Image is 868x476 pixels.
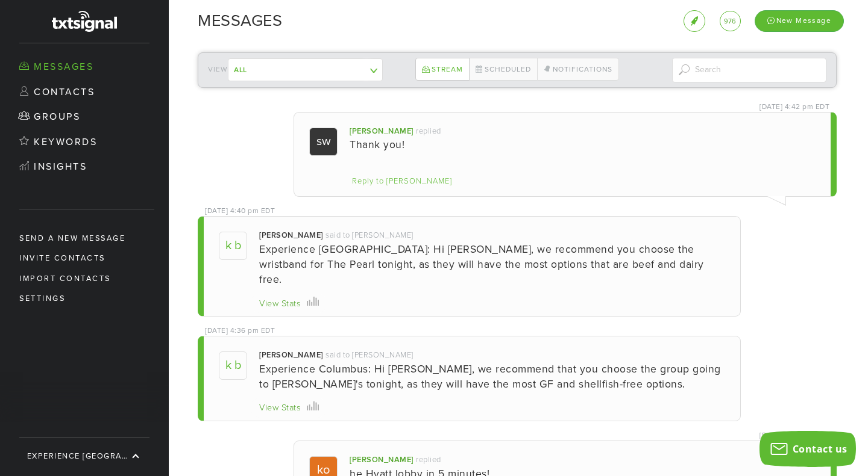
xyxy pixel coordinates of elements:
button: Contact us [759,431,856,467]
div: Reply to [PERSON_NAME] [351,175,453,188]
input: Search [672,58,827,82]
a: SW [309,136,338,148]
a: Stream [415,58,469,81]
div: View Stats [259,298,301,311]
span: 976 [724,17,736,25]
span: Contact us [793,442,848,456]
div: Experience Columbus: Hi [PERSON_NAME], we recommend that you choose the group going to [PERSON_NA... [259,362,725,392]
div: replied [416,126,441,137]
div: said to [PERSON_NAME] [325,230,414,241]
a: Scheduled [469,58,538,81]
a: Reply to [PERSON_NAME] [350,176,454,186]
div: [DATE] 4:42 pm EDT [759,102,829,112]
div: [DATE] 4:40 pm EDT [205,206,275,216]
a: [PERSON_NAME] [350,126,414,136]
div: [PERSON_NAME] [259,230,323,241]
div: View Stats [259,402,301,415]
span: SW [309,128,338,156]
a: Notifications [537,58,619,81]
div: View [208,58,363,81]
span: K B [219,232,247,260]
a: New Message [755,14,844,26]
div: Thank you! [350,137,816,152]
div: [PERSON_NAME] [259,350,323,360]
span: K B [219,351,247,380]
div: replied [416,454,441,465]
div: Experience [GEOGRAPHIC_DATA]: Hi [PERSON_NAME], we recommend you choose the wristband for The Pea... [259,242,725,287]
a: [PERSON_NAME] [350,455,414,465]
div: said to [PERSON_NAME] [325,350,414,360]
div: New Message [755,10,844,31]
div: [DATE] 4:36 pm EDT [205,326,275,336]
